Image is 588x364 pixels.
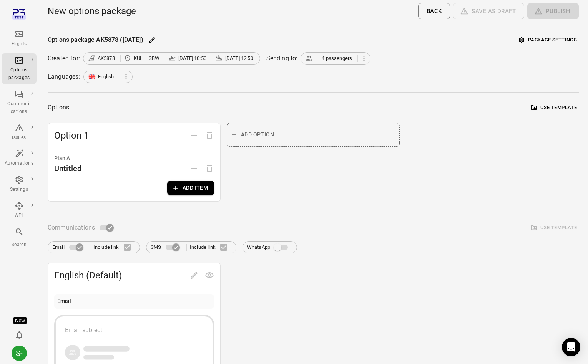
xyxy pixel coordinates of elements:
[134,55,159,62] span: KUL – SBW
[146,34,158,46] button: Edit
[5,241,33,249] div: Search
[2,199,37,222] a: API
[83,71,133,83] div: English
[301,52,370,65] div: 4 passengers
[5,212,33,220] div: API
[2,121,37,144] a: Issues
[2,53,37,84] a: Options packages
[48,72,80,81] div: Languages:
[13,317,27,324] div: Tooltip anchor
[202,271,217,278] span: Preview
[5,160,33,167] div: Automations
[225,55,253,62] span: [DATE] 12:50
[12,327,27,342] button: Notifications
[167,181,214,195] button: Add item
[54,129,186,142] span: Option 1
[98,55,115,62] span: AK5878
[48,35,143,45] div: Options package AK5878 ([DATE])
[57,297,71,306] div: Email
[5,66,33,82] div: Options packages
[178,55,206,62] span: [DATE] 10:50
[52,240,87,255] label: Email
[2,147,37,170] a: Automations
[93,239,135,255] label: Include link
[202,165,217,172] span: Options need to have at least one plan
[2,87,37,118] a: Communi-cations
[54,162,81,175] div: Untitled
[8,342,30,364] button: Sólberg - AirAsia
[2,27,37,50] a: Flights
[186,165,202,172] span: Add plan
[418,3,450,19] button: Back
[54,269,186,281] span: English (Default)
[48,102,69,113] div: Options
[266,54,298,63] div: Sending to:
[48,222,95,233] span: Communications
[151,240,183,255] label: SMS
[190,239,232,255] label: Include link
[5,100,33,116] div: Communi-cations
[2,225,37,251] button: Search
[186,271,202,278] span: Edit
[517,34,579,46] button: Package settings
[186,131,202,139] span: Add option
[5,134,33,142] div: Issues
[202,131,217,139] span: Delete option
[48,5,136,17] h1: New options package
[247,240,292,255] label: WhatsApp integration not set up. Contact Plan3 to enable this feature
[12,346,27,361] div: S-
[562,338,580,356] div: Open Intercom Messenger
[322,55,352,62] span: 4 passengers
[5,40,33,48] div: Flights
[529,102,579,114] button: Use template
[2,173,37,196] a: Settings
[48,54,80,63] div: Created for:
[54,154,214,163] div: Plan A
[5,186,33,194] div: Settings
[98,73,114,81] span: English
